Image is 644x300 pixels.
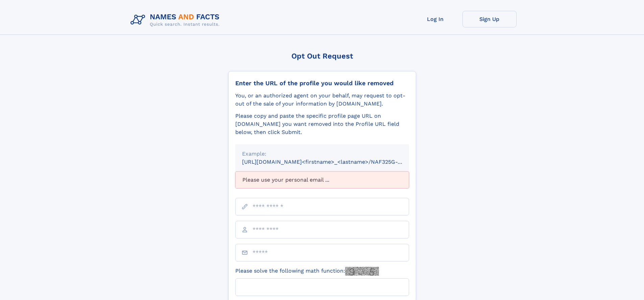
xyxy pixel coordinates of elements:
img: Logo Names and Facts [128,11,225,29]
a: Sign Up [462,11,517,27]
div: Example: [242,150,402,158]
div: Please use your personal email ... [235,171,409,188]
label: Please solve the following math function: [235,267,379,276]
a: Log In [408,11,462,27]
small: [URL][DOMAIN_NAME]<firstname>_<lastname>/NAF325G-xxxxxxxx [242,159,422,165]
div: Enter the URL of the profile you would like removed [235,79,409,87]
div: You, or an authorized agent on your behalf, may request to opt-out of the sale of your informatio... [235,92,409,108]
div: Please copy and paste the specific profile page URL on [DOMAIN_NAME] you want removed into the Pr... [235,112,409,136]
div: Opt Out Request [228,52,416,60]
